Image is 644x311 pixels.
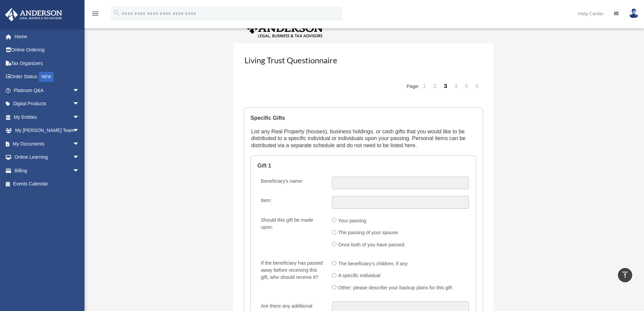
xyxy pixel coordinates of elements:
[336,228,401,239] label: The passing of your spouse
[258,196,327,209] label: Item:
[39,72,54,82] div: NEW
[336,283,456,293] label: Other: please describe your backup plans for this gift:
[73,124,86,138] span: arrow_drop_down
[420,76,429,96] a: 1
[73,151,86,164] span: arrow_drop_down
[407,84,420,89] span: Page:
[73,137,86,151] span: arrow_drop_down
[5,43,90,57] a: Online Ordering
[5,124,90,137] a: My [PERSON_NAME] Teamarrow_drop_down
[5,97,90,111] a: Digital Productsarrow_drop_down
[629,8,639,18] img: User Pic
[91,12,99,18] a: menu
[336,216,369,226] label: Your passing
[5,151,90,164] a: Online Learningarrow_drop_down
[244,54,483,71] h3: Living Trust Questionnaire
[5,30,90,43] a: Home
[258,216,327,252] label: Should this gift be made upon:
[3,8,64,21] img: Anderson Advisors Platinum Portal
[5,110,90,124] a: My Entitiesarrow_drop_down
[91,9,99,18] i: menu
[336,271,383,282] label: A specific individual
[618,268,632,282] a: vertical_align_top
[5,177,90,191] a: Events Calendar
[5,84,90,97] a: Platinum Q&Aarrow_drop_down
[73,97,86,111] span: arrow_drop_down
[113,9,120,17] i: search
[73,110,86,124] span: arrow_drop_down
[441,76,450,96] a: 3
[73,164,86,178] span: arrow_drop_down
[336,240,409,250] label: Once both of you have passed.
[258,177,327,190] label: Beneficiary's name:
[473,76,482,96] a: 6
[621,271,629,279] i: vertical_align_top
[5,70,90,84] a: Order StatusNEW
[5,57,90,70] a: Tax Organizers
[251,108,476,128] legend: Specific Gifts
[261,260,325,281] div: If the beneficiary has passed away before receiving this gift, who should receive it?
[5,164,90,177] a: Billingarrow_drop_down
[5,137,90,151] a: My Documentsarrow_drop_down
[462,76,472,96] a: 5
[251,109,476,149] div: List any Real Property (houses), business holdings, or cash gifts that you would like to be distr...
[451,76,461,96] a: 4
[430,76,440,96] a: 2
[257,156,470,176] legend: Gift 1
[73,84,86,97] span: arrow_drop_down
[336,259,411,269] label: The beneficiary’s children, if any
